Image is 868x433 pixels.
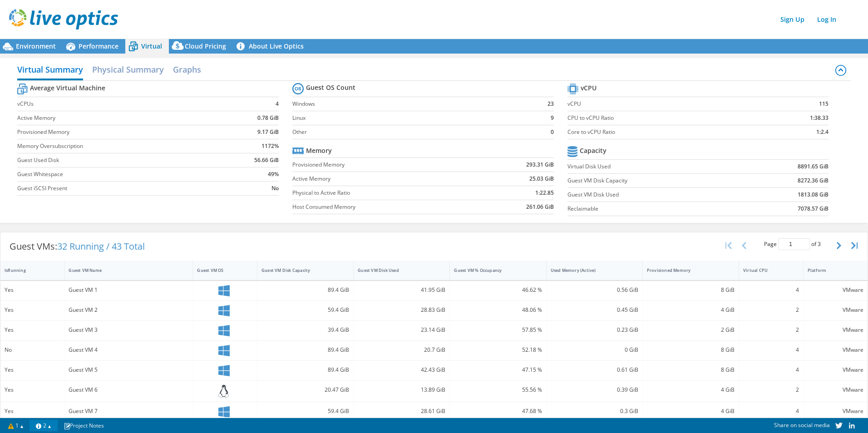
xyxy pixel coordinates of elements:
b: 9 [551,113,554,123]
div: VMware [808,285,863,295]
b: 8272.36 GiB [798,176,829,185]
label: Active Memory [292,174,478,183]
b: 1:38.33 [810,113,829,123]
div: 28.61 GiB [358,406,445,416]
label: Guest VM Disk Used [567,190,744,199]
div: 4 GiB [647,385,735,395]
label: Virtual Disk Used [567,162,744,171]
b: 9.17 GiB [257,128,279,137]
b: 1:22.85 [535,188,554,197]
div: 48.06 % [454,305,542,315]
b: 49% [268,170,279,179]
a: Log In [813,13,841,26]
h2: Virtual Summary [17,60,83,80]
div: 2 [743,325,799,335]
div: 55.56 % [454,385,542,395]
div: 39.4 GiB [261,325,349,335]
label: Active Memory [17,113,222,123]
div: 89.4 GiB [261,285,349,295]
b: Guest OS Count [306,83,355,92]
div: Guest VM OS [197,267,242,273]
div: 4 [743,365,799,375]
div: 20.7 GiB [358,345,445,355]
label: Memory Oversubscription [17,142,222,151]
label: CPU to vCPU Ratio [567,113,760,123]
div: 0.3 GiB [551,406,638,416]
div: VMware [808,305,863,315]
input: jump to page [778,238,810,250]
b: 7078.57 GiB [798,204,829,213]
div: Yes [5,385,60,395]
h2: Physical Summary [92,60,164,79]
div: 8 GiB [647,345,735,355]
div: Yes [5,285,60,295]
b: 23 [547,99,554,108]
label: Guest VM Disk Capacity [567,176,744,185]
label: Host Consumed Memory [292,202,478,212]
span: Environment [16,42,56,50]
div: Guest VM Name [69,267,178,273]
b: 4 [276,99,279,108]
div: Yes [5,406,60,416]
b: 56.66 GiB [254,156,279,165]
div: 89.4 GiB [261,345,349,355]
label: Reclaimable [567,204,744,213]
div: Guest VMs: [0,232,154,261]
div: IsRunning [5,267,49,273]
div: 47.68 % [454,406,542,416]
b: 1813.08 GiB [798,190,829,199]
div: 0.61 GiB [551,365,638,375]
a: 2 [30,420,58,431]
div: 89.4 GiB [261,365,349,375]
h2: Graphs [173,60,201,79]
div: 59.4 GiB [261,305,349,315]
span: 32 Running / 43 Total [57,240,145,252]
div: Guest VM 7 [69,406,188,416]
div: 4 GiB [647,406,735,416]
div: Yes [5,365,60,375]
span: 3 [818,240,821,248]
div: 46.62 % [454,285,542,295]
div: VMware [808,365,863,375]
b: vCPU [581,84,597,93]
div: 8 GiB [647,285,735,295]
label: Physical to Active Ratio [292,188,478,197]
div: Yes [5,325,60,335]
div: 23.14 GiB [358,325,445,335]
b: 8891.65 GiB [798,162,829,171]
label: vCPU [567,99,760,108]
div: No [5,345,60,355]
a: About Live Optics [233,39,311,54]
div: 4 [743,345,799,355]
span: Virtual [141,42,162,50]
a: Sign Up [776,13,809,26]
div: 20.47 GiB [261,385,349,395]
div: 4 [743,285,799,295]
b: Capacity [580,146,607,155]
div: VMware [808,406,863,416]
b: 1172% [261,142,279,151]
div: 59.4 GiB [261,406,349,416]
div: Guest VM 3 [69,325,188,335]
a: 1 [2,420,30,431]
div: Guest VM Disk Capacity [261,267,338,273]
div: Provisioned Memory [647,267,724,273]
b: 0 [551,128,554,137]
div: Used Memory (Active) [551,267,627,273]
b: 1:2.4 [816,128,829,137]
div: 2 [743,305,799,315]
span: Share on social media [774,421,830,429]
img: live_optics_svg.svg [9,9,118,30]
div: 47.15 % [454,365,542,375]
b: 261.06 GiB [526,202,554,212]
div: 2 GiB [647,325,735,335]
label: Guest iSCSI Present [17,184,222,193]
label: Provisioned Memory [292,160,478,169]
div: 8 GiB [647,365,735,375]
span: Page of [764,238,821,250]
div: Guest VM 1 [69,285,188,295]
div: 4 [743,406,799,416]
div: Guest VM 4 [69,345,188,355]
div: 2 [743,385,799,395]
div: Platform [808,267,853,273]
